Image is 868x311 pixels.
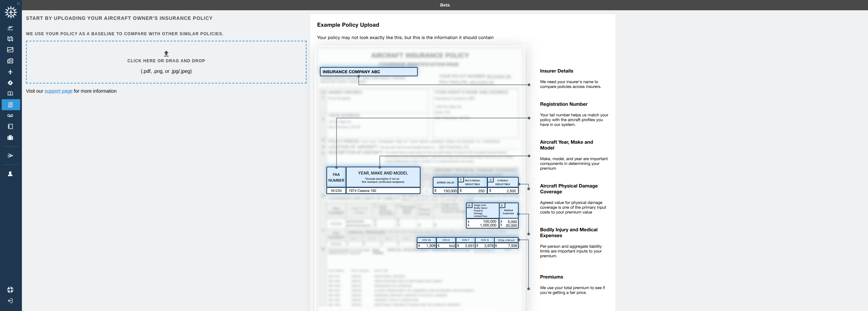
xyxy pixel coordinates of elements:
[26,88,305,94] p: Visit our for more information
[141,68,192,75] p: (.pdf, .png, or .jpg/.jpeg)
[26,14,305,22] h6: Start by uploading your aircraft owner's insurance policy
[26,31,305,37] h6: We use your policy as a baseline to compare with other similar policies.
[128,58,205,64] h6: Click here or drag and drop
[44,88,73,94] a: support page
